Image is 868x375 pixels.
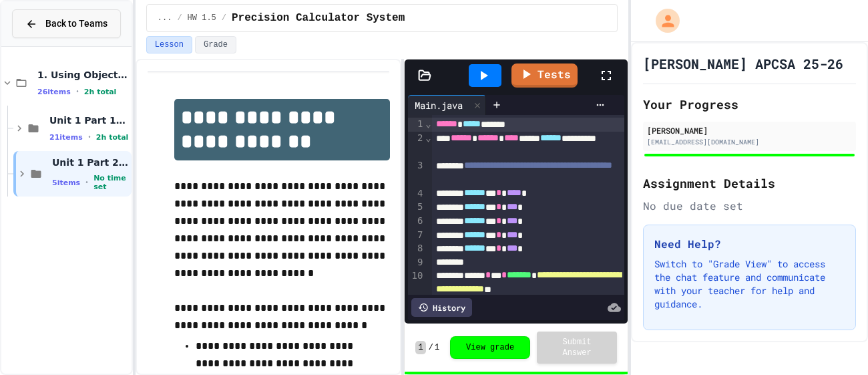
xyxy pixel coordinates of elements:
p: Switch to "Grade View" to access the chat feature and communicate with your teacher for help and ... [654,257,845,311]
span: 2h total [96,133,129,142]
div: 8 [408,242,425,256]
span: HW 1.5 [188,13,216,23]
span: Precision Calculator System [232,10,405,26]
button: Submit Answer [537,332,617,364]
span: • [88,132,91,142]
span: • [76,86,79,97]
span: 1. Using Objects and Methods [37,69,129,81]
span: 21 items [49,133,83,142]
div: 1 [408,118,425,132]
div: [PERSON_NAME] [647,124,852,136]
h2: Assignment Details [643,174,856,193]
span: 2h total [84,88,117,96]
button: Lesson [146,36,192,53]
div: 10 [408,269,425,311]
button: Back to Teams [12,9,121,38]
div: 9 [408,256,425,269]
span: Unit 1 Part 2: 1.5 - 1.9 [52,156,129,168]
div: 4 [408,187,425,201]
span: Fold line [425,132,431,143]
button: Grade [195,36,236,53]
span: 26 items [37,88,71,96]
span: • [85,177,88,188]
span: 1 [435,342,439,353]
span: Fold line [425,118,431,129]
div: History [411,298,472,317]
div: 7 [408,229,425,243]
span: 5 items [52,178,80,187]
div: [EMAIL_ADDRESS][DOMAIN_NAME] [647,137,852,147]
h2: Your Progress [643,95,856,114]
div: 5 [408,201,425,215]
span: No time set [93,174,129,191]
button: View grade [450,336,530,359]
span: Submit Answer [548,337,606,358]
div: No due date set [643,198,856,214]
span: / [429,342,433,353]
div: 2 [408,132,425,159]
span: / [177,13,182,23]
div: 6 [408,215,425,229]
span: ... [158,13,172,23]
span: 1 [415,341,425,354]
span: / [222,13,226,23]
div: My Account [642,5,683,36]
div: 3 [408,159,425,186]
div: Main.java [408,98,469,112]
h3: Need Help? [654,236,845,252]
h1: [PERSON_NAME] APCSA 25-26 [643,54,843,73]
div: Main.java [408,95,486,115]
span: Back to Teams [45,17,107,31]
span: Unit 1 Part 1: 1.1 - 1.4 [49,114,129,126]
a: Tests [511,64,578,88]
